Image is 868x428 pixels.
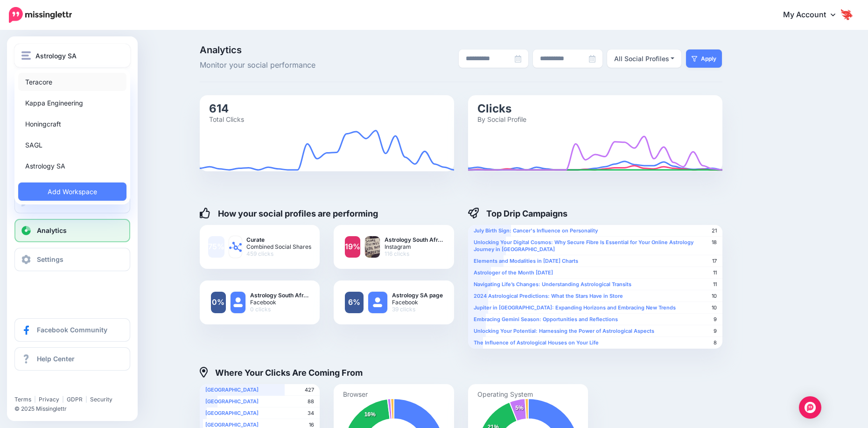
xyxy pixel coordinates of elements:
[345,292,364,313] a: 6%
[14,318,130,342] a: Facebook Community
[385,236,443,243] b: Astrology South Afr…
[18,157,126,175] a: Astrology SA
[714,328,717,335] span: 9
[18,73,126,91] a: Teracore
[37,355,75,363] span: Help Center
[345,236,360,258] a: 19%
[712,258,717,265] span: 17
[37,255,63,263] span: Settings
[209,115,244,123] text: Total Clicks
[14,190,130,213] a: Create
[474,239,693,253] b: Unlocking Your Digital Cosmos: Why Secure Fibre Is Essential for Your Online Astrology Journey in...
[18,136,126,154] a: SAGL
[712,293,717,300] span: 10
[477,390,533,398] text: Operating System
[343,390,368,398] text: Browser
[14,219,130,242] a: Analytics
[474,227,598,234] b: July Birth Sign: Cancer's Influence on Personality
[308,398,314,405] span: 88
[200,45,364,55] span: Analytics
[250,306,308,313] span: 0 clicks
[714,339,717,346] span: 8
[209,101,229,115] text: 614
[9,7,72,23] img: Missinglettr
[35,50,77,61] span: Astrology SA
[474,304,676,311] b: Jupiter in [GEOGRAPHIC_DATA]: Expanding Horizons and Embracing New Trends
[205,410,259,416] b: [GEOGRAPHIC_DATA]
[90,396,112,403] a: Security
[21,51,31,60] img: menu.png
[468,208,568,219] h4: Top Drip Campaigns
[205,421,259,428] b: [GEOGRAPHIC_DATA]
[200,59,364,71] span: Monitor your social performance
[208,236,224,258] a: 75%
[37,326,107,334] span: Facebook Community
[18,94,126,112] a: Kappa Engineering
[305,386,314,393] span: 427
[392,299,443,306] span: Facebook
[308,410,314,417] span: 34
[474,281,631,288] b: Navigating Life’s Changes: Understanding Astrological Transits
[686,49,722,68] button: Apply
[14,347,130,371] a: Help Center
[14,44,130,67] button: Astrology SA
[200,208,378,219] h4: How your social profiles are performing
[477,101,511,115] text: Clicks
[211,292,226,313] a: 0%
[474,269,553,276] b: Astrologer of the Month [DATE]
[477,115,526,123] text: By Social Profile
[365,236,380,258] img: .png-82458
[18,115,126,133] a: Honingcraft
[14,382,85,392] iframe: Twitter Follow Button
[85,396,87,403] span: |
[607,49,682,68] button: All Social Profiles
[200,367,363,378] h4: Where Your Clicks Are Coming From
[250,292,308,299] b: Astrology South Afr…
[14,404,136,414] li: © 2025 Missinglettr
[392,306,443,313] span: 39 clicks
[392,292,443,299] b: Astrology SA page
[474,258,578,264] b: Elements and Modalities in [DATE] Charts
[385,250,443,257] span: 116 clicks
[62,396,64,403] span: |
[34,396,36,403] span: |
[205,386,259,393] b: [GEOGRAPHIC_DATA]
[205,398,259,405] b: [GEOGRAPHIC_DATA]
[246,236,311,243] b: Curate
[713,269,717,276] span: 11
[368,292,387,313] img: user_default_image.png
[246,243,311,250] span: Combined Social Shares
[246,250,311,257] span: 459 clicks
[713,281,717,288] span: 11
[614,53,669,64] div: All Social Profiles
[385,243,443,250] span: Instagram
[712,227,717,234] span: 21
[712,239,717,246] span: 18
[18,182,126,201] a: Add Workspace
[37,226,67,234] span: Analytics
[39,396,59,403] a: Privacy
[474,339,599,346] b: The Influence of Astrological Houses on Your Life
[231,292,245,313] img: user_default_image.png
[14,396,31,403] a: Terms
[474,316,618,323] b: Embracing Gemini Season: Opportunities and Reflections
[474,328,654,334] b: Unlocking Your Potential: Harnessing the Power of Astrological Aspects
[67,396,83,403] a: GDPR
[712,304,717,311] span: 10
[799,396,821,419] div: Open Intercom Messenger
[14,248,130,271] a: Settings
[250,299,308,306] span: Facebook
[714,316,717,323] span: 9
[474,293,623,299] b: 2024 Astrological Predictions: What the Stars Have in Store
[774,4,854,27] a: My Account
